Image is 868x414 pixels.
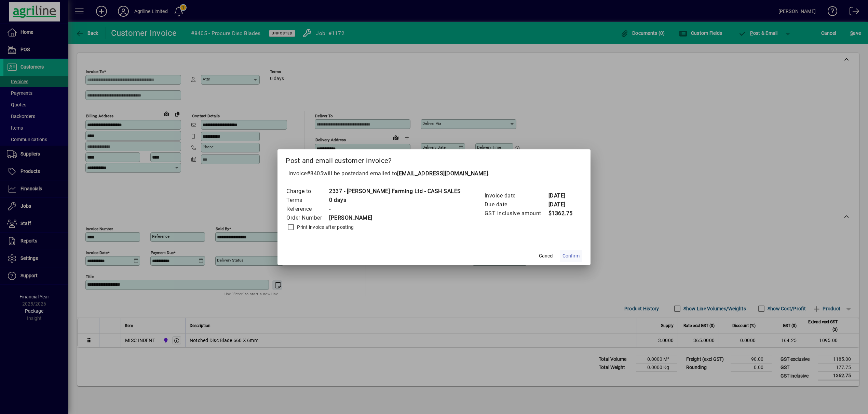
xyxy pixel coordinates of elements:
td: Charge to [286,187,329,196]
td: [DATE] [548,200,575,209]
td: 2337 - [PERSON_NAME] Farming Ltd - CASH SALES [329,187,461,196]
td: [PERSON_NAME] [329,213,461,222]
button: Cancel [535,250,557,262]
span: and emailed to [359,170,488,177]
td: - [329,205,461,213]
td: Due date [484,200,548,209]
td: [DATE] [548,191,575,200]
p: Invoice will be posted . [286,169,582,178]
td: Order Number [286,213,329,222]
td: $1362.75 [548,209,575,218]
label: Print invoice after posting [296,224,354,231]
td: Invoice date [484,191,548,200]
button: Confirm [560,250,582,262]
span: Confirm [562,252,580,260]
h2: Post and email customer invoice? [277,149,591,169]
td: GST inclusive amount [484,209,548,218]
b: [EMAIL_ADDRESS][DOMAIN_NAME] [397,170,488,177]
span: Cancel [539,252,553,260]
td: Terms [286,196,329,205]
span: #8405 [307,170,324,177]
td: 0 days [329,196,461,205]
td: Reference [286,205,329,213]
